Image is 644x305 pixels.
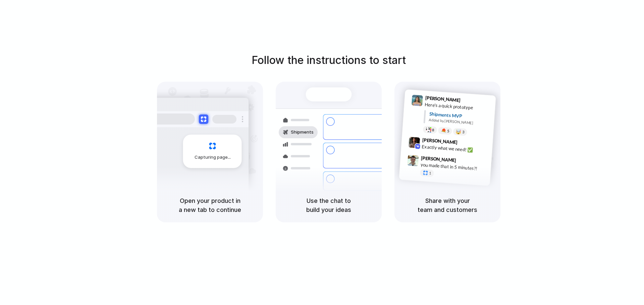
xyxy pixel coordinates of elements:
span: Capturing page [195,154,232,161]
span: [PERSON_NAME] [425,94,461,104]
div: Here's a quick prototype [425,101,492,112]
span: [PERSON_NAME] [422,136,458,146]
span: 9:41 AM [463,97,476,105]
div: 🤯 [456,129,462,134]
span: 9:47 AM [458,157,472,165]
div: you made that in 5 minutes?! [420,161,487,172]
h5: Open your product in a new tab to continue [165,196,255,214]
span: 1 [429,171,431,175]
h5: Share with your team and customers [402,196,492,214]
span: 5 [447,129,449,133]
span: 9:42 AM [460,139,473,147]
h1: Follow the instructions to start [252,52,406,68]
span: Shipments [291,129,314,136]
div: Added by [PERSON_NAME] [429,117,490,127]
span: 3 [462,130,465,134]
span: 8 [432,128,434,132]
div: Shipments MVP [429,110,491,122]
div: Exactly what we need! ✅ [422,143,489,154]
span: [PERSON_NAME] [421,154,457,164]
h5: Use the chat to build your ideas [284,196,374,214]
